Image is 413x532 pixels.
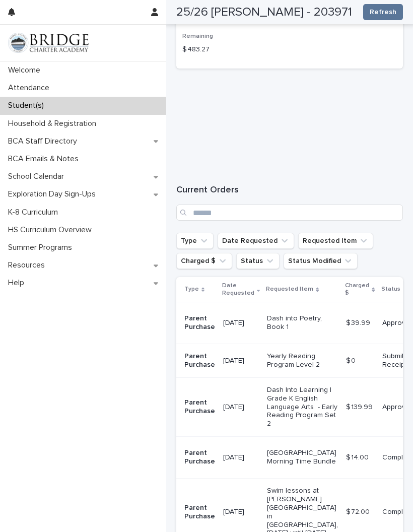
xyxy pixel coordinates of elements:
p: Summer Programs [4,243,80,252]
p: Household & Registration [4,119,104,128]
p: K-8 Curriculum [4,208,66,217]
p: Parent Purchase [184,352,215,369]
button: Refresh [363,4,403,20]
p: Parent Purchase [184,398,215,416]
p: Parent Purchase [184,504,215,521]
p: BCA Emails & Notes [4,154,87,164]
p: $ 14.00 [346,451,371,462]
p: Resources [4,260,53,270]
input: Search [176,205,403,221]
p: Type [184,284,199,295]
p: $ 39.99 [346,317,372,327]
button: Status [236,253,280,269]
span: Refresh [370,7,396,17]
p: $ 483.27 [182,44,397,55]
p: [DATE] [223,403,259,412]
p: [DATE] [223,357,259,365]
p: [DATE] [223,508,259,516]
p: $ 72.00 [346,506,372,516]
p: [GEOGRAPHIC_DATA] Morning Time Bundle [267,449,338,466]
p: School Calendar [4,172,72,181]
span: Remaining [182,33,213,39]
p: Date Requested [222,280,254,299]
button: Charged $ [176,253,232,269]
p: Exploration Day Sign-Ups [4,189,104,199]
p: [DATE] [223,453,259,462]
p: Attendance [4,83,57,93]
button: Requested Item [298,233,373,249]
p: Charged $ [345,280,369,299]
p: Dash Into Learning | Grade K English Language Arts - Early Reading Program Set 2 [267,386,338,428]
p: Status [381,284,400,295]
p: Requested Item [266,284,313,295]
button: Date Requested [218,233,294,249]
p: Yearly Reading Program Level 2 [267,352,338,369]
p: BCA Staff Directory [4,137,85,146]
button: Status Modified [284,253,358,269]
p: Parent Purchase [184,449,215,466]
p: Student(s) [4,101,52,110]
p: [DATE] [223,319,259,327]
p: Parent Purchase [184,314,215,331]
p: Dash into Poetry, Book 1 [267,314,338,331]
p: HS Curriculum Overview [4,225,100,235]
p: Help [4,278,32,288]
p: Welcome [4,65,48,75]
h1: Current Orders [176,184,403,196]
p: $ 0 [346,355,358,365]
h2: 25/26 [PERSON_NAME] - 203971 [176,5,352,20]
p: $ 139.99 [346,401,375,412]
button: Type [176,233,214,249]
img: V1C1m3IdTEidaUdm9Hs0 [8,33,89,53]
